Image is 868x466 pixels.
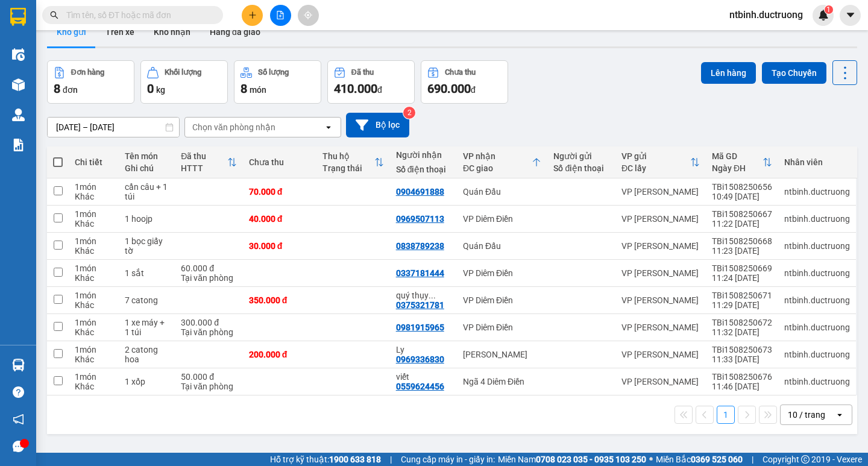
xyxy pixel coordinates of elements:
[621,151,690,161] div: VP gửi
[324,122,333,132] svg: open
[396,150,451,160] div: Người nhận
[75,291,113,300] div: 1 món
[125,163,169,173] div: Ghi chú
[125,268,169,278] div: 1 sắt
[396,214,444,224] div: 0969507113
[463,241,542,251] div: Quán Đấu
[329,455,381,464] strong: 1900 633 818
[125,182,169,201] div: cần câu + 1 túi
[181,372,237,382] div: 50.000 đ
[75,157,113,167] div: Chi tiết
[12,359,25,371] img: warehouse-icon
[396,291,451,300] div: quý thụy quỳnh
[258,68,289,77] div: Số lượng
[234,60,321,104] button: Số lượng8món
[181,163,227,173] div: HTTT
[12,109,25,121] img: warehouse-icon
[717,406,735,424] button: 1
[784,295,850,305] div: ntbinh.ductruong
[396,241,444,251] div: 0838789238
[75,345,113,354] div: 1 món
[712,263,772,273] div: TBi1508250669
[75,318,113,327] div: 1 món
[322,151,374,161] div: Thu hộ
[429,291,436,300] span: ...
[421,60,508,104] button: Chưa thu690.000đ
[249,214,310,224] div: 40.000 đ
[181,263,237,273] div: 60.000 đ
[621,163,690,173] div: ĐC lấy
[125,295,169,305] div: 7 catong
[322,163,374,173] div: Trạng thái
[181,318,237,327] div: 300.000 đ
[621,295,700,305] div: VP [PERSON_NAME]
[784,350,850,359] div: ntbinh.ductruong
[712,182,772,192] div: TBi1508250656
[156,85,165,95] span: kg
[181,382,237,391] div: Tại văn phòng
[712,345,772,354] div: TBi1508250673
[249,350,310,359] div: 200.000 đ
[712,209,772,219] div: TBi1508250667
[37,82,114,92] span: viết -
[200,17,270,46] button: Hàng đã giao
[125,151,169,161] div: Tên món
[463,295,542,305] div: VP Diêm Điền
[12,139,25,151] img: solution-icon
[621,187,700,197] div: VP [PERSON_NAME]
[35,31,38,41] span: -
[712,219,772,228] div: 11:22 [DATE]
[784,377,850,386] div: ntbinh.ductruong
[192,121,275,133] div: Chọn văn phòng nhận
[498,453,646,466] span: Miền Nam
[845,10,856,20] span: caret-down
[351,68,374,77] div: Đã thu
[463,268,542,278] div: VP Diêm Điền
[377,85,382,95] span: đ
[75,246,113,256] div: Khác
[96,17,144,46] button: Trên xe
[712,327,772,337] div: 11:32 [DATE]
[9,49,22,58] span: Gửi
[396,354,444,364] div: 0969336830
[35,43,148,75] span: 14 [PERSON_NAME], [PERSON_NAME]
[75,236,113,246] div: 1 món
[788,409,825,421] div: 10 / trang
[66,8,209,22] input: Tìm tên, số ĐT hoặc mã đơn
[60,82,114,92] span: 0559624456
[71,17,111,27] strong: HOTLINE :
[427,81,471,96] span: 690.000
[181,151,227,161] div: Đã thu
[621,268,700,278] div: VP [PERSON_NAME]
[13,441,24,452] span: message
[463,377,542,386] div: Ngã 4 Diêm Điền
[147,81,154,96] span: 0
[762,62,826,84] button: Tạo Chuyến
[712,300,772,310] div: 11:29 [DATE]
[396,323,444,332] div: 0981915965
[463,187,542,197] div: Quán Đấu
[396,300,444,310] div: 0375321781
[691,455,743,464] strong: 0369 525 060
[712,236,772,246] div: TBi1508250668
[10,8,26,26] img: logo-vxr
[63,85,78,95] span: đơn
[13,386,24,398] span: question-circle
[125,345,169,364] div: 2 catong hoa
[75,209,113,219] div: 1 món
[12,48,25,61] img: warehouse-icon
[553,151,609,161] div: Người gửi
[396,372,451,382] div: viết
[75,382,113,391] div: Khác
[706,146,778,178] th: Toggle SortBy
[125,214,169,224] div: 1 hoojp
[784,157,850,167] div: Nhân viên
[75,273,113,283] div: Khác
[249,295,310,305] div: 350.000 đ
[712,163,763,173] div: Ngày ĐH
[656,453,743,466] span: Miền Bắc
[471,85,476,95] span: đ
[701,62,756,84] button: Lên hàng
[712,372,772,382] div: TBi1508250676
[396,187,444,197] div: 0904691888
